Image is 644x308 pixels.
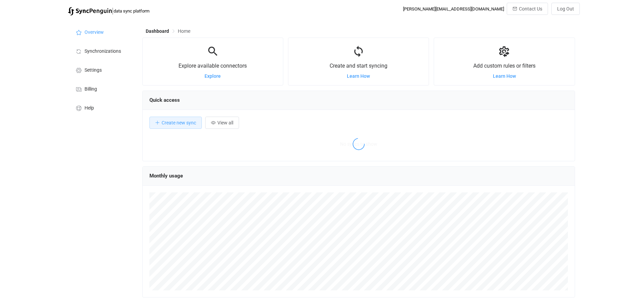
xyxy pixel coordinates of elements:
img: syncpenguin.svg [68,7,112,16]
span: Synchronizations [85,49,121,54]
span: Help [85,105,94,111]
a: Settings [68,60,136,79]
span: Billing [85,87,97,92]
span: Contact Us [519,6,542,11]
span: Home [178,28,190,34]
a: Explore [205,73,221,79]
a: Learn How [347,73,370,79]
a: |data sync platform [68,6,149,16]
span: Monthly usage [149,173,183,179]
span: Create new sync [162,120,196,125]
span: | [112,6,114,16]
span: Overview [85,30,104,35]
span: Add custom rules or filters [473,63,535,69]
a: Learn How [493,73,516,79]
span: data sync platform [114,8,149,14]
span: Log Out [557,6,574,11]
button: Create new sync [149,117,202,129]
a: Overview [68,22,136,41]
a: Help [68,98,136,117]
span: Dashboard [146,28,169,34]
div: Breadcrumb [146,29,190,33]
a: Synchronizations [68,41,136,60]
span: View all [217,120,233,125]
button: Contact Us [507,3,548,15]
div: [PERSON_NAME][EMAIL_ADDRESS][DOMAIN_NAME] [403,6,504,11]
button: Log Out [551,3,580,15]
a: Billing [68,79,136,98]
span: Settings [85,68,102,73]
span: Quick access [149,97,180,103]
span: Create and start syncing [330,63,387,69]
span: Explore available connectors [178,63,247,69]
button: View all [205,117,239,129]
